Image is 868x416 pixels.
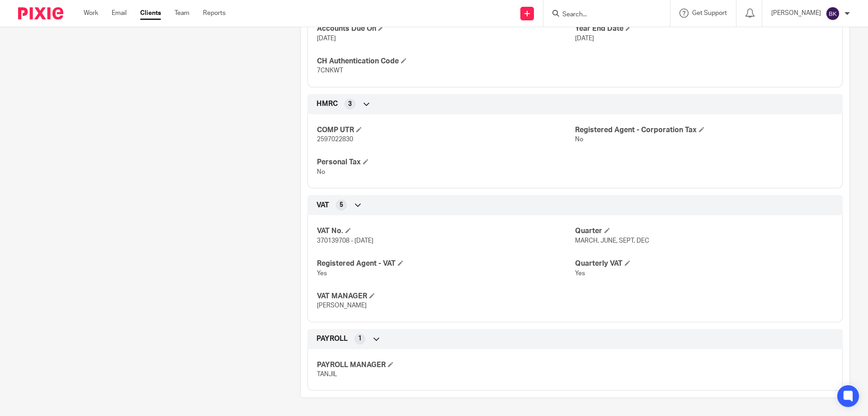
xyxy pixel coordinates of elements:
[112,9,127,18] a: Email
[575,226,833,236] h4: Quarter
[771,9,821,18] p: [PERSON_NAME]
[18,7,63,19] img: Pixie
[317,371,337,378] span: TANJIL
[575,238,649,244] span: MARCH, JUNE, SEPT, DEC
[84,9,98,18] a: Work
[317,238,373,244] span: 370139708 - [DATE]
[317,35,336,42] span: [DATE]
[826,6,840,21] img: svg%3E
[317,125,575,135] h4: COMP UTR
[317,67,343,74] span: 7CNKWT
[317,24,575,33] h4: Accounts Due On
[140,9,161,18] a: Clients
[175,9,189,18] a: Team
[316,334,348,344] span: PAYROLL
[317,302,367,309] span: [PERSON_NAME]
[575,35,594,42] span: [DATE]
[575,24,833,33] h4: Year End Date
[575,259,833,268] h4: Quarterly VAT
[340,201,343,210] span: 5
[317,57,575,66] h4: CH Authentication Code
[317,226,575,236] h4: VAT No.
[317,259,575,268] h4: Registered Agent - VAT
[317,169,325,175] span: No
[575,125,833,135] h4: Registered Agent - Corporation Tax
[348,100,352,109] span: 3
[317,158,575,167] h4: Personal Tax
[358,334,362,343] span: 1
[561,11,643,19] input: Search
[575,136,583,143] span: No
[317,360,575,370] h4: PAYROLL MANAGER
[575,270,585,277] span: Yes
[317,136,353,143] span: 2597022830
[317,292,575,301] h4: VAT MANAGER
[316,201,329,210] span: VAT
[316,99,338,109] span: HMRC
[692,10,727,16] span: Get Support
[203,9,226,18] a: Reports
[317,270,327,277] span: Yes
